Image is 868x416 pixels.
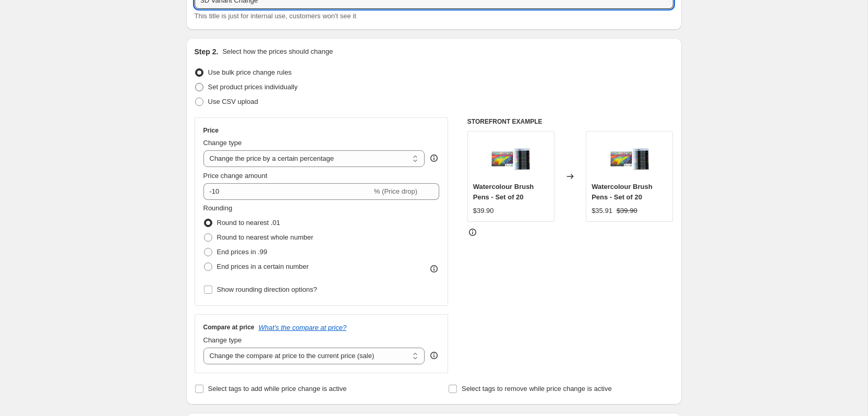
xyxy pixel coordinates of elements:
span: Price change amount [203,172,268,180]
div: help [429,350,439,361]
span: Use CSV upload [208,98,258,105]
span: Set product prices individually [208,83,298,91]
span: % (Price drop) [374,187,417,195]
span: Round to nearest whole number [217,233,314,241]
span: Change type [203,336,242,344]
span: Watercolour Brush Pens - Set of 20 [473,183,534,201]
span: Round to nearest .01 [217,219,280,227]
div: $35.91 [592,206,612,216]
span: Rounding [203,204,233,212]
span: This title is just for internal use, customers won't see it [195,12,356,20]
span: End prices in .99 [217,248,268,256]
span: Use bulk price change rules [208,68,292,76]
p: Select how the prices should change [222,46,333,57]
h3: Compare at price [203,323,255,331]
span: Select tags to remove while price change is active [462,385,612,393]
strike: $39.90 [617,206,637,216]
span: Change type [203,139,242,147]
span: Watercolour Brush Pens - Set of 20 [592,183,653,201]
div: $39.90 [473,206,494,216]
img: New_Watercolour_Brush_pens_80x.png [609,137,650,179]
span: End prices in a certain number [217,263,309,270]
h2: Step 2. [195,46,219,57]
input: -15 [203,183,372,200]
h3: Price [203,126,219,135]
div: help [429,153,439,163]
button: What's the compare at price? [259,324,347,331]
span: Show rounding direction options? [217,286,317,293]
img: New_Watercolour_Brush_pens_80x.png [490,137,532,179]
h6: STOREFRONT EXAMPLE [467,117,673,126]
span: Select tags to add while price change is active [208,385,347,393]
